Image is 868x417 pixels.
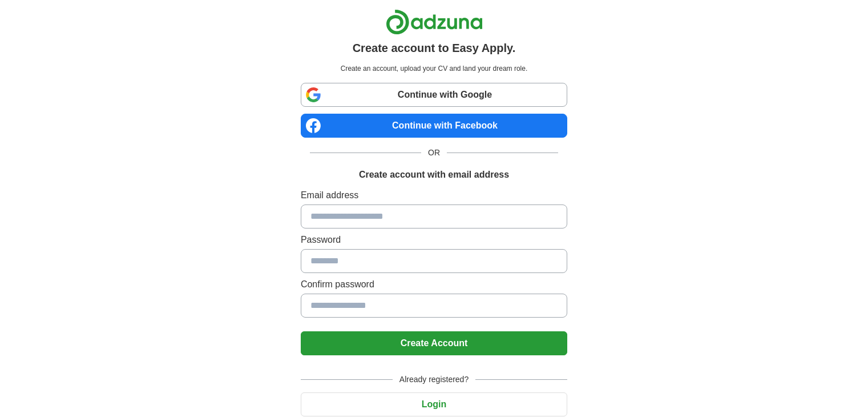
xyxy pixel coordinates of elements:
label: Confirm password [301,278,567,291]
a: Continue with Google [301,83,567,107]
button: Create Account [301,331,567,355]
p: Create an account, upload your CV and land your dream role. [303,63,565,74]
h1: Create account with email address [359,168,509,182]
label: Email address [301,189,567,202]
a: Continue with Facebook [301,114,567,138]
label: Password [301,233,567,247]
span: Already registered? [393,374,475,386]
span: OR [421,147,447,159]
a: Login [301,399,567,409]
button: Login [301,392,567,416]
h1: Create account to Easy Apply. [353,39,516,57]
img: Adzuna logo [386,9,483,35]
